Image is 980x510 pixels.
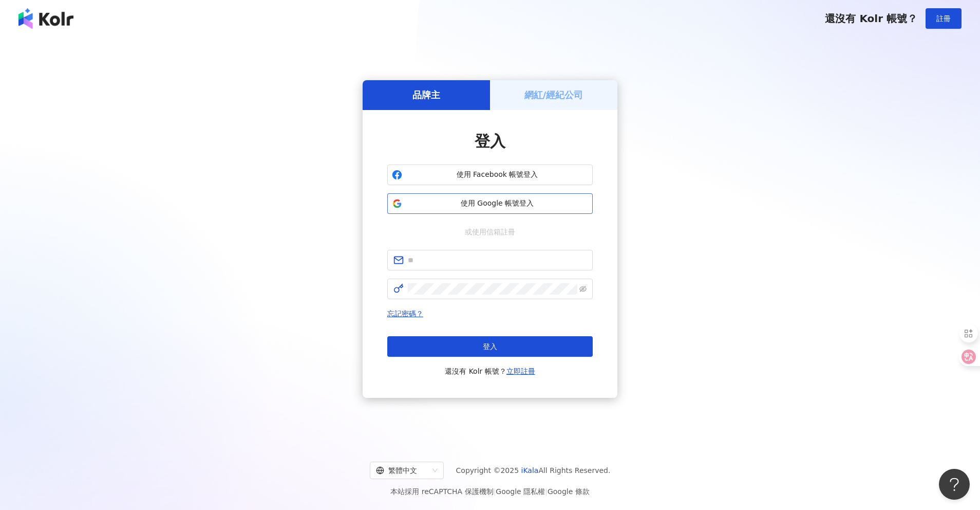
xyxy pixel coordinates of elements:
button: 登入 [387,336,593,357]
button: 使用 Google 帳號登入 [387,193,593,214]
span: 還沒有 Kolr 帳號？ [445,365,535,377]
span: 註冊 [936,14,951,23]
a: Google 條款 [548,487,590,496]
span: | [494,487,496,496]
h5: 品牌主 [412,88,440,101]
h5: 網紅/經紀公司 [524,88,583,101]
iframe: Help Scout Beacon - Open [939,469,970,500]
a: iKala [521,466,539,475]
button: 使用 Facebook 帳號登入 [387,165,593,185]
a: 立即註冊 [506,367,535,375]
span: 或使用信箱註冊 [458,226,522,238]
span: Copyright © 2025 All Rights Reserved. [456,464,611,477]
span: 本站採用 reCAPTCHA 保護機制 [390,485,589,498]
img: logo [18,8,73,29]
a: Google 隱私權 [496,487,545,496]
span: eye-invisible [579,285,587,293]
div: 繁體中文 [376,462,428,479]
span: | [545,487,548,496]
span: 登入 [483,342,497,351]
span: 登入 [475,132,505,150]
button: 註冊 [926,8,962,29]
a: 忘記密碼？ [387,309,423,318]
span: 還沒有 Kolr 帳號？ [825,12,917,25]
span: 使用 Google 帳號登入 [406,198,588,209]
span: 使用 Facebook 帳號登入 [406,170,588,180]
